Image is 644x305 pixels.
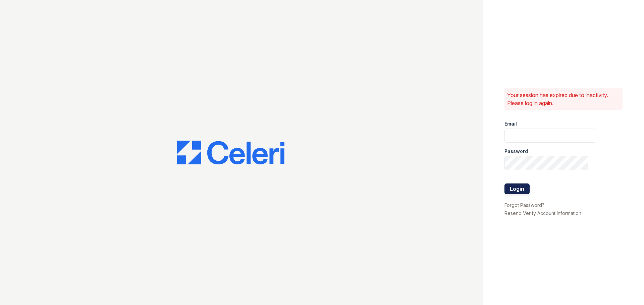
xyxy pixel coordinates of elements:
label: Email [504,121,517,127]
a: Forgot Password? [504,202,544,208]
a: Resend Verify Account Information [504,210,581,216]
button: Login [504,183,530,194]
p: Your session has expired due to inactivity. Please log in again. [507,91,620,107]
label: Password [504,148,528,155]
img: CE_Logo_Blue-a8612792a0a2168367f1c8372b55b34899dd931a85d93a1a3d3e32e68fde9ad4.png [177,141,284,165]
